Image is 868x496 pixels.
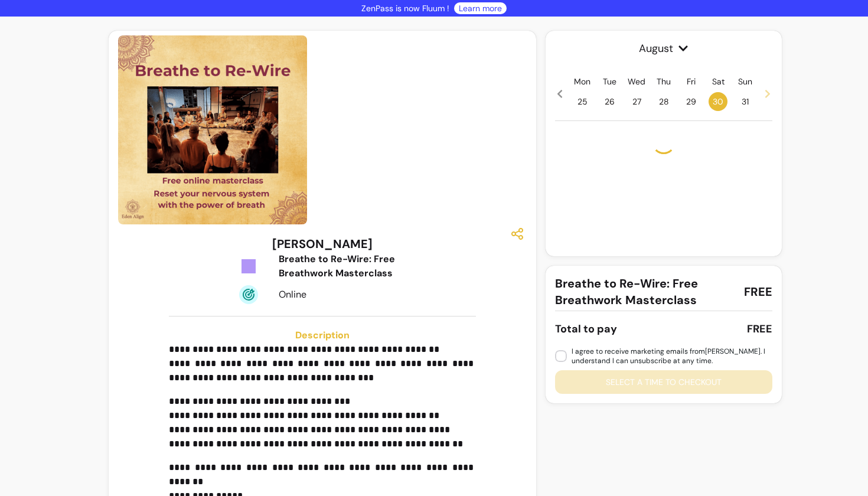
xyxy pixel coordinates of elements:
[712,76,725,87] p: Sat
[657,76,671,87] p: Thu
[709,92,727,111] span: 30
[736,92,755,111] span: 31
[747,321,772,337] div: FREE
[681,92,700,111] span: 29
[555,275,735,308] span: Breathe to Re-Wire: Free Breathwork Masterclass
[459,2,502,14] a: Learn more
[239,257,258,276] img: Tickets Icon
[555,321,617,337] div: Total to pay
[738,76,752,87] p: Sun
[555,40,772,57] span: August
[573,92,592,111] span: 25
[603,76,616,87] p: Tue
[628,76,645,87] p: Wed
[600,92,619,111] span: 26
[361,2,449,14] p: ZenPass is now Fluum !
[654,92,673,111] span: 28
[574,76,590,87] p: Mon
[118,35,307,224] img: https://d3pz9znudhj10h.cloudfront.net/4c296dca-56d2-4a19-8cfc-66b5254d5267
[279,288,422,302] div: Online
[744,283,772,300] span: FREE
[652,130,676,154] div: Loading
[687,76,696,87] p: Fri
[279,252,422,280] div: Breathe to Re-Wire: Free Breathwork Masterclass
[169,328,475,342] h3: Description
[272,236,373,252] h3: [PERSON_NAME]
[627,92,646,111] span: 27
